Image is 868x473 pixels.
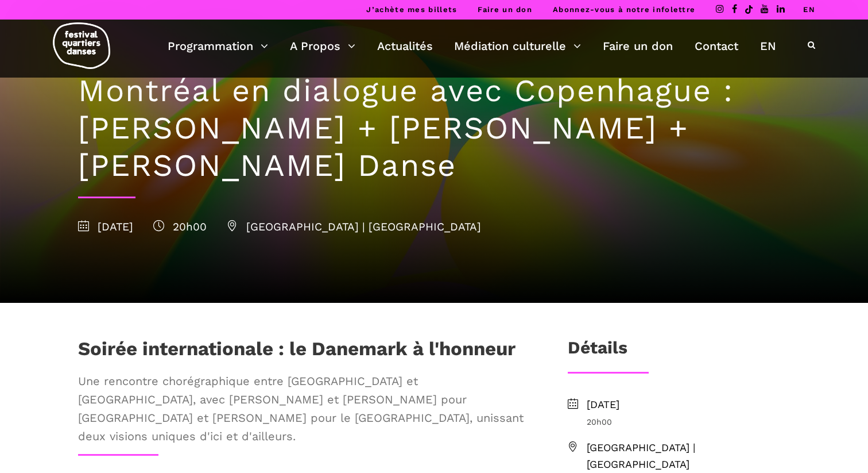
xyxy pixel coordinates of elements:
[53,22,110,69] img: logo-fqd-med
[366,5,457,14] a: J’achète mes billets
[478,5,532,14] a: Faire un don
[587,440,790,473] span: [GEOGRAPHIC_DATA] | [GEOGRAPHIC_DATA]
[377,36,433,56] a: Actualités
[153,220,207,233] span: 20h00
[227,220,481,233] span: [GEOGRAPHIC_DATA] | [GEOGRAPHIC_DATA]
[553,5,695,14] a: Abonnez-vous à notre infolettre
[603,36,673,56] a: Faire un don
[454,36,581,56] a: Médiation culturelle
[695,36,738,56] a: Contact
[290,36,355,56] a: A Propos
[760,36,776,56] a: EN
[78,337,516,366] h1: Soirée internationale : le Danemark à l'honneur
[803,5,815,14] a: EN
[587,397,790,413] span: [DATE]
[168,36,268,56] a: Programmation
[78,372,530,445] span: Une rencontre chorégraphique entre [GEOGRAPHIC_DATA] et [GEOGRAPHIC_DATA], avec [PERSON_NAME] et ...
[78,72,790,184] h1: Montréal en dialogue avec Copenhague : [PERSON_NAME] + [PERSON_NAME] + [PERSON_NAME] Danse
[587,416,790,428] span: 20h00
[568,337,627,366] h3: Détails
[78,220,133,233] span: [DATE]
